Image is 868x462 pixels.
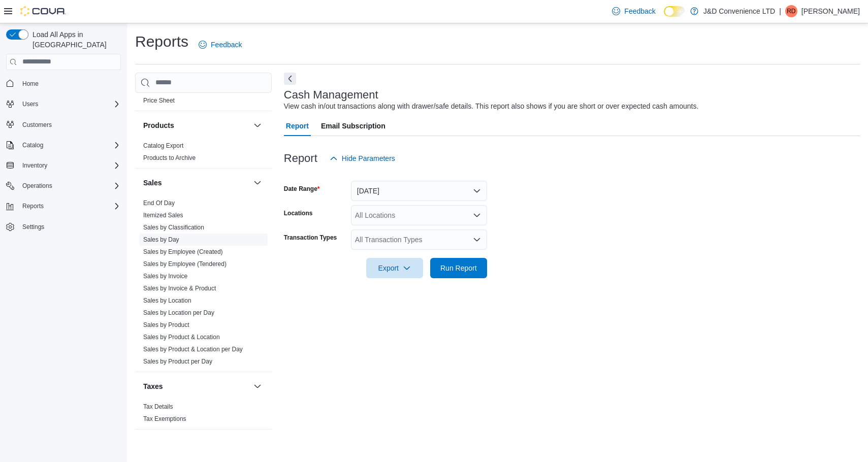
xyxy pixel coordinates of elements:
[143,96,175,105] span: Price Sheet
[143,142,183,150] span: Catalog Export
[143,415,186,422] a: Tax Exemptions
[22,202,44,210] span: Reports
[6,72,121,261] nav: Complex example
[143,309,214,317] span: Sales by Location per Day
[22,182,52,190] span: Operations
[143,236,179,244] span: Sales by Day
[143,321,189,328] a: Sales by Product
[143,224,204,231] a: Sales by Classification
[2,179,125,193] button: Operations
[143,273,187,280] a: Sales by Invoice
[143,346,243,353] a: Sales by Product & Location per Day
[143,272,187,280] span: Sales by Invoice
[18,78,43,90] a: Home
[372,258,417,278] span: Export
[143,97,175,104] a: Price Sheet
[143,334,220,341] a: Sales by Product & Location
[326,148,399,169] button: Hide Parameters
[284,89,378,101] h3: Cash Management
[135,94,272,111] div: Pricing
[351,181,487,201] button: [DATE]
[2,76,125,91] button: Home
[18,119,56,131] a: Customers
[2,138,125,152] button: Catalog
[608,1,659,21] a: Feedback
[143,200,175,207] a: End Of Day
[18,220,121,233] span: Settings
[22,80,39,88] span: Home
[284,101,699,112] div: View cash in/out transactions along with drawer/safe details. This report also shows if you are s...
[284,152,317,164] h3: Report
[18,139,47,151] button: Catalog
[143,381,163,391] h3: Taxes
[284,209,313,217] label: Locations
[779,5,781,17] p: |
[286,116,309,136] span: Report
[251,119,264,131] button: Products
[135,401,272,429] div: Taxes
[251,380,264,392] button: Taxes
[440,263,477,273] span: Run Report
[143,212,183,219] a: Itemized Sales
[321,116,385,136] span: Email Subscription
[143,154,196,162] span: Products to Archive
[664,6,685,17] input: Dark Mode
[787,5,795,17] span: RD
[143,248,223,255] a: Sales by Employee (Created)
[143,333,220,341] span: Sales by Product & Location
[251,177,264,189] button: Sales
[2,117,125,132] button: Customers
[143,120,249,130] button: Products
[143,120,174,130] h3: Products
[18,180,56,192] button: Operations
[2,97,125,111] button: Users
[18,98,42,110] button: Users
[143,309,214,316] a: Sales by Location per Day
[143,178,249,188] button: Sales
[143,211,183,219] span: Itemized Sales
[135,31,188,52] h1: Reports
[2,158,125,173] button: Inventory
[143,358,212,365] a: Sales by Product per Day
[143,381,249,391] button: Taxes
[143,285,216,292] a: Sales by Invoice & Product
[135,197,272,372] div: Sales
[18,118,121,131] span: Customers
[22,141,43,149] span: Catalog
[143,403,173,411] span: Tax Details
[366,258,423,278] button: Export
[143,321,189,329] span: Sales by Product
[18,200,121,212] span: Reports
[18,221,48,233] a: Settings
[143,284,216,292] span: Sales by Invoice & Product
[143,357,212,366] span: Sales by Product per Day
[18,139,121,151] span: Catalog
[342,153,395,163] span: Hide Parameters
[18,77,121,90] span: Home
[18,159,51,172] button: Inventory
[143,142,183,149] a: Catalog Export
[801,5,860,17] p: [PERSON_NAME]
[143,260,227,268] span: Sales by Employee (Tendered)
[284,185,320,193] label: Date Range
[473,211,481,219] button: Open list of options
[22,161,47,170] span: Inventory
[703,5,775,17] p: J&D Convenience LTD
[143,403,173,410] a: Tax Details
[430,258,487,278] button: Run Report
[211,40,242,50] span: Feedback
[624,6,655,16] span: Feedback
[284,73,296,85] button: Next
[143,415,186,423] span: Tax Exemptions
[195,35,246,55] a: Feedback
[143,345,243,353] span: Sales by Product & Location per Day
[143,248,223,256] span: Sales by Employee (Created)
[18,159,121,172] span: Inventory
[22,223,44,231] span: Settings
[2,199,125,213] button: Reports
[135,140,272,168] div: Products
[18,200,48,212] button: Reports
[143,178,162,188] h3: Sales
[284,234,337,242] label: Transaction Types
[143,296,191,305] span: Sales by Location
